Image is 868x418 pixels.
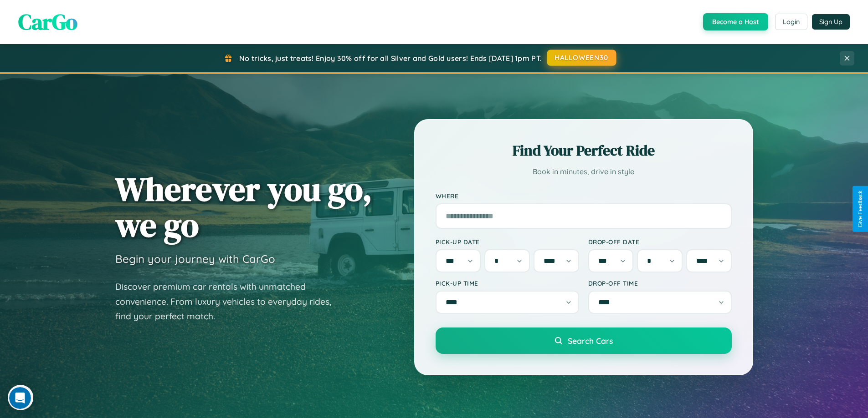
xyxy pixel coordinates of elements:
[115,279,343,324] p: Discover premium car rentals with unmatched convenience. From luxury vehicles to everyday rides, ...
[9,387,31,409] iframe: Intercom live chat
[4,4,169,29] div: Open Intercom Messenger
[436,238,579,246] label: Pick-up Date
[568,336,613,346] span: Search Cars
[775,14,807,30] button: Login
[436,327,732,354] button: Search Cars
[436,279,579,287] label: Pick-up Time
[18,7,77,37] span: CarGo
[588,238,732,246] label: Drop-off Date
[115,171,372,243] h1: Wherever you go, we go
[588,279,732,287] label: Drop-off Time
[436,141,732,161] h2: Find Your Perfect Ride
[115,252,275,266] h3: Begin your journey with CarGo
[239,54,542,63] span: No tricks, just treats! Enjoy 30% off for all Silver and Gold users! Ends [DATE] 1pm PT.
[436,165,732,178] p: Book in minutes, drive in style
[436,192,732,200] label: Where
[703,13,768,30] button: Become a Host
[857,191,863,227] div: Give Feedback
[547,50,616,66] button: HALLOWEEN30
[8,385,33,410] iframe: Intercom live chat discovery launcher
[812,14,850,30] button: Sign Up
